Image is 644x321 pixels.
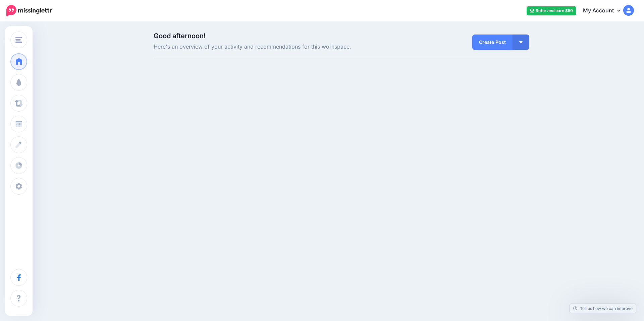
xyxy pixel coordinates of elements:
[472,35,513,50] a: Create Post
[519,41,523,43] img: arrow-down-white.png
[15,37,22,43] img: menu.png
[527,6,576,15] a: Refer and earn $50
[154,43,401,51] span: Here's an overview of your activity and recommendations for this workspace.
[570,304,636,313] a: Tell us how we can improve
[154,32,206,40] span: Good afternoon!
[6,5,52,16] img: Missinglettr
[576,3,634,19] a: My Account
